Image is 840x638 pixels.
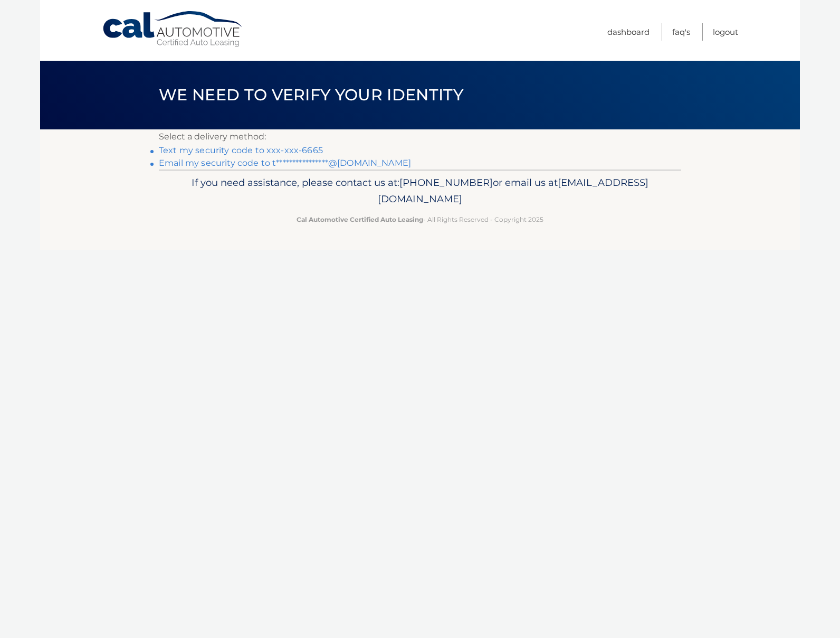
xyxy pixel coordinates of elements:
[713,23,738,41] a: Logout
[399,176,493,189] span: [PHONE_NUMBER]
[297,215,423,223] strong: Cal Automotive Certified Auto Leasing
[672,23,690,41] a: FAQ's
[159,85,463,105] span: We need to verify your identity
[607,23,650,41] a: Dashboard
[166,174,674,208] p: If you need assistance, please contact us at: or email us at
[166,214,674,225] p: - All Rights Reserved - Copyright 2025
[159,129,681,144] p: Select a delivery method:
[102,11,244,48] a: Cal Automotive
[159,145,323,155] a: Text my security code to xxx-xxx-6665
